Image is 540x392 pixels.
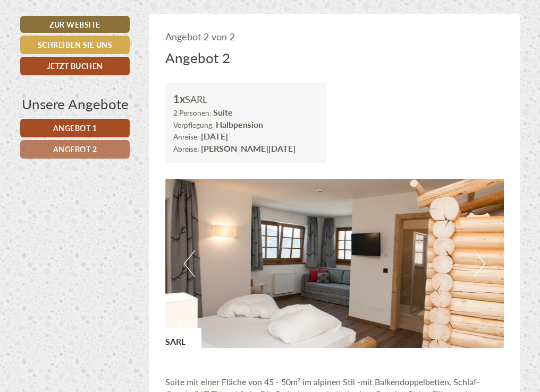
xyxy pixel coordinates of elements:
a: Zur Website [20,16,130,33]
small: Verpflegung: [173,120,214,130]
div: SARL [165,328,201,348]
div: Unsere Angebote [20,94,130,114]
div: Angebot 2 [165,48,230,67]
small: Anreise: [173,132,199,142]
a: Jetzt buchen [20,57,130,75]
img: image [165,179,504,348]
span: Angebot 2 von 2 [165,30,235,43]
div: [DATE] [150,8,189,26]
b: [DATE] [201,130,228,142]
button: Senden [274,280,339,298]
div: Hotel Kirchenwirt [16,31,167,39]
a: Schreiben Sie uns [20,36,130,54]
div: SARL [173,91,319,107]
small: 18:49 [16,51,167,59]
b: Halbpension [216,118,263,130]
b: Suite [213,106,233,118]
button: Next [474,250,485,277]
button: Previous [184,250,195,277]
span: Angebot 2 [53,144,97,154]
small: 2 Personen: [173,108,211,118]
small: Abreise: [173,144,199,154]
b: [PERSON_NAME][DATE] [201,142,296,154]
span: Angebot 1 [53,123,97,133]
b: 1x [173,91,185,106]
div: Guten Tag, wie können wir Ihnen helfen? [8,29,173,61]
